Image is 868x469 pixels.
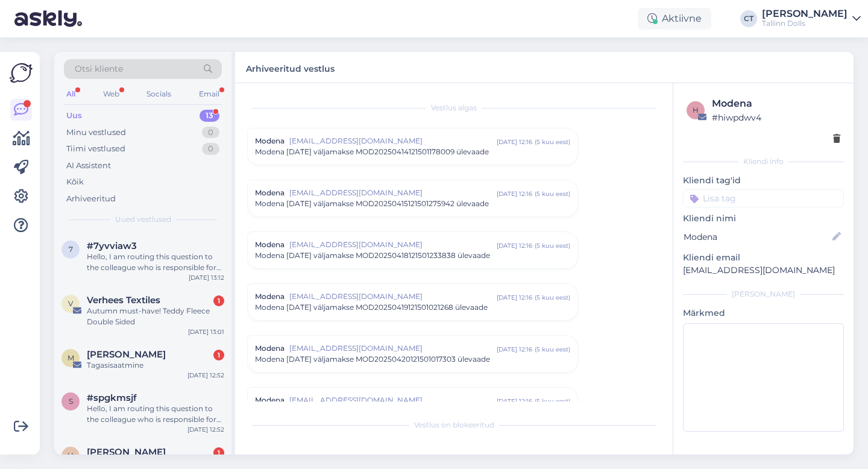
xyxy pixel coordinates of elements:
div: Kõik [66,176,84,188]
span: #7yvviaw3 [87,241,137,251]
div: [DATE] 12:16 [497,241,532,250]
div: Hello, I am routing this question to the colleague who is responsible for this topic. The reply m... [87,251,224,273]
div: 0 [202,127,219,139]
div: Web [101,86,122,102]
div: 1 [213,447,224,458]
a: [PERSON_NAME]Tallinn Dolls [762,9,861,28]
span: #spgkmsjf [87,392,137,403]
div: [DATE] 12:16 [497,293,532,302]
span: h [693,105,699,115]
div: ( 5 kuu eest ) [535,241,570,250]
span: Modena [DATE] väljamakse MOD20250414121501178009 ülevaade [255,146,489,157]
div: [DATE] 13:01 [188,327,224,336]
div: 1 [213,350,224,360]
span: Modena [255,239,285,250]
div: All [64,86,78,102]
p: Kliendi nimi [683,212,844,225]
p: Kliendi email [683,251,844,264]
span: Modena [255,291,285,302]
div: # hiwpdwv4 [712,111,840,124]
span: Helena Tomberg [87,447,166,458]
img: Askly Logo [10,61,33,84]
div: [DATE] 12:52 [187,425,224,434]
span: Otsi kliente [75,63,123,75]
span: [EMAIL_ADDRESS][DOMAIN_NAME] [289,136,497,146]
div: Minu vestlused [66,127,126,139]
div: CT [740,10,757,27]
span: M [68,353,74,362]
span: [EMAIL_ADDRESS][DOMAIN_NAME] [289,291,497,302]
div: Tiimi vestlused [66,143,125,155]
span: Malle Rüütli [87,349,166,360]
p: Kliendi tag'id [683,174,844,187]
div: [PERSON_NAME] [683,289,844,300]
div: Hello, I am routing this question to the colleague who is responsible for this topic. The reply m... [87,403,224,425]
div: Modena [712,96,840,111]
div: [PERSON_NAME] [762,9,848,19]
div: 0 [202,143,219,155]
div: Kliendi info [683,156,844,167]
span: Vestlus on blokeeritud [414,420,494,430]
span: Modena [DATE] väljamakse MOD20250419121501021268 ülevaade [255,302,488,313]
div: ( 5 kuu eest ) [535,345,570,354]
span: [EMAIL_ADDRESS][DOMAIN_NAME] [289,239,497,250]
label: Arhiveeritud vestlus [246,59,335,75]
span: V [68,299,73,308]
span: Modena [DATE] väljamakse MOD20250420121501017303 ülevaade [255,354,490,365]
p: [EMAIL_ADDRESS][DOMAIN_NAME] [683,264,844,277]
div: Arhiveeritud [66,193,116,205]
div: Tagasisaatmine [87,360,224,371]
input: Lisa nimi [684,230,830,244]
div: Vestlus algas [247,102,661,113]
div: 13 [200,110,219,122]
span: s [69,397,73,406]
div: Uus [66,110,82,122]
span: Modena [255,136,285,146]
div: [DATE] 12:16 [497,345,532,354]
div: [DATE] 13:12 [189,273,224,282]
div: AI Assistent [66,160,111,172]
span: Modena [255,187,285,198]
div: Socials [144,86,174,102]
input: Lisa tag [683,189,844,207]
span: [EMAIL_ADDRESS][DOMAIN_NAME] [289,187,497,198]
div: ( 5 kuu eest ) [535,293,570,302]
div: ( 5 kuu eest ) [535,189,570,198]
span: Modena [DATE] väljamakse MOD20250418121501233838 ülevaade [255,250,490,261]
div: Aktiivne [638,8,711,30]
span: 7 [69,245,73,254]
div: [DATE] 12:16 [497,189,532,198]
span: H [68,451,74,460]
p: Märkmed [683,307,844,319]
div: ( 5 kuu eest ) [535,137,570,146]
div: Email [197,86,222,102]
div: ( 5 kuu eest ) [535,397,570,406]
span: Uued vestlused [115,214,171,225]
div: [DATE] 12:16 [497,137,532,146]
span: Modena [255,395,285,406]
span: Modena [255,343,285,354]
span: [EMAIL_ADDRESS][DOMAIN_NAME] [289,395,497,406]
div: Autumn must-have! Teddy Fleece Double Sided [87,306,224,327]
span: Modena [DATE] väljamakse MOD20250415121501275942 ülevaade [255,198,489,209]
div: Tallinn Dolls [762,19,848,28]
div: [DATE] 12:16 [497,397,532,406]
div: 1 [213,295,224,306]
div: [DATE] 12:52 [187,371,224,380]
span: Verhees Textiles [87,295,160,306]
span: [EMAIL_ADDRESS][DOMAIN_NAME] [289,343,497,354]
